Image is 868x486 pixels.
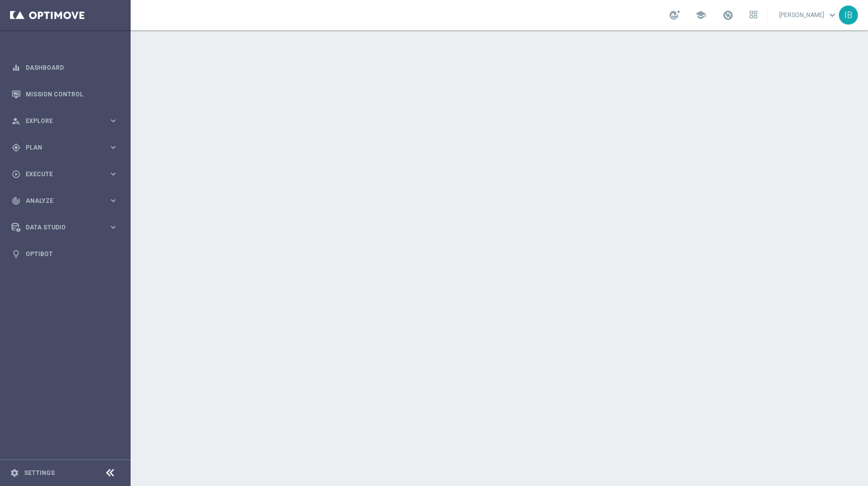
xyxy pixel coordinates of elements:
[26,54,118,81] a: Dashboard
[26,118,108,124] span: Explore
[839,6,858,25] div: IB
[12,250,21,259] i: lightbulb
[108,222,118,232] i: keyboard_arrow_right
[11,170,119,178] button: play_circle_outline Execute keyboard_arrow_right
[26,224,108,230] span: Data Studio
[26,198,108,204] span: Analyze
[12,170,21,179] i: play_circle_outline
[12,223,108,232] div: Data Studio
[11,90,119,98] button: Mission Control
[12,116,108,126] div: Explore
[11,117,119,125] button: person_search Explore keyboard_arrow_right
[11,64,119,72] button: equalizer Dashboard
[695,10,706,21] span: school
[778,8,839,23] a: [PERSON_NAME]keyboard_arrow_down
[11,144,119,152] button: gps_fixed Plan keyboard_arrow_right
[24,470,55,476] a: Settings
[12,63,21,72] i: equalizer
[26,81,118,107] a: Mission Control
[11,197,119,205] button: track_changes Analyze keyboard_arrow_right
[827,10,838,21] span: keyboard_arrow_down
[12,143,21,152] i: gps_fixed
[26,145,108,151] span: Plan
[11,250,119,258] button: lightbulb Optibot
[12,81,118,107] div: Mission Control
[10,468,19,477] i: settings
[12,54,118,81] div: Dashboard
[12,196,108,205] div: Analyze
[11,223,119,231] button: Data Studio keyboard_arrow_right
[108,116,118,126] i: keyboard_arrow_right
[108,143,118,152] i: keyboard_arrow_right
[108,196,118,205] i: keyboard_arrow_right
[12,196,21,205] i: track_changes
[108,169,118,179] i: keyboard_arrow_right
[12,143,108,152] div: Plan
[12,240,118,267] div: Optibot
[12,116,21,126] i: person_search
[12,170,108,179] div: Execute
[26,240,118,267] a: Optibot
[26,171,108,177] span: Execute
